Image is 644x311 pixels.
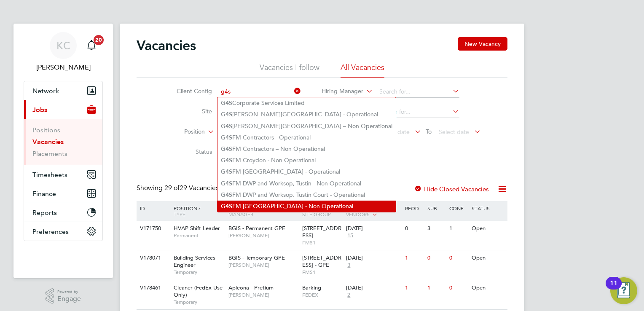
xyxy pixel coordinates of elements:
[24,119,102,165] div: Jobs
[217,132,396,143] li: FM Contractors - Operational
[221,180,232,187] b: G4S
[228,232,298,239] span: [PERSON_NAME]
[221,203,232,210] b: G4S
[447,280,469,296] div: 0
[221,99,232,107] b: G4S
[218,86,301,98] input: Search for...
[174,269,224,276] span: Temporary
[83,32,100,59] a: 20
[376,86,459,98] input: Search for...
[302,254,341,268] span: [STREET_ADDRESS] - GPE
[221,145,232,153] b: G4S
[164,107,212,115] label: Site
[24,81,102,100] button: Network
[403,201,425,215] div: Reqd
[32,171,67,179] span: Timesheets
[346,255,401,262] div: [DATE]
[32,106,47,114] span: Jobs
[302,239,342,246] span: FMS1
[425,221,447,236] div: 3
[32,228,69,236] span: Preferences
[24,100,102,119] button: Jobs
[610,283,617,294] div: 11
[138,221,167,236] div: V171750
[217,121,396,132] li: [PERSON_NAME][GEOGRAPHIC_DATA] – Non Operational
[24,249,103,263] img: fastbook-logo-retina.png
[164,87,212,95] label: Client Config
[32,126,60,134] a: Positions
[137,184,220,193] div: Showing
[221,191,232,198] b: G4S
[217,155,396,166] li: FM Croydon - Non Operational
[167,201,226,221] div: Position /
[32,209,57,217] span: Reports
[228,262,298,268] span: [PERSON_NAME]
[24,62,103,72] span: Kay Cronin
[174,254,215,268] span: Building Services Engineer
[217,166,396,177] li: FM [GEOGRAPHIC_DATA] - Operational
[403,280,425,296] div: 1
[447,201,469,215] div: Conf
[302,269,342,276] span: FMS1
[217,97,396,109] li: Corporate Services Limited
[302,292,342,298] span: FEDEX
[221,157,232,164] b: G4S
[346,232,354,239] span: 15
[458,37,507,51] button: New Vacancy
[217,109,396,120] li: [PERSON_NAME][GEOGRAPHIC_DATA] - Operational
[447,250,469,266] div: 0
[470,250,506,266] div: Open
[425,201,447,215] div: Sub
[315,87,363,96] label: Hiring Manager
[423,126,434,137] span: To
[24,184,102,203] button: Finance
[346,284,401,292] div: [DATE]
[403,221,425,236] div: 0
[24,32,103,72] a: KC[PERSON_NAME]
[32,150,67,158] a: Placements
[346,262,352,269] span: 3
[341,62,384,78] li: All Vacancies
[156,128,205,136] label: Position
[24,203,102,222] button: Reports
[346,211,370,217] span: Vendors
[94,35,104,45] span: 20
[414,185,489,193] label: Hide Closed Vacancies
[174,284,223,298] span: Cleaner (FedEx Use Only)
[610,277,637,304] button: Open Resource Center, 11 new notifications
[425,280,447,296] div: 1
[470,280,506,296] div: Open
[260,62,319,78] li: Vacancies I follow
[221,134,232,141] b: G4S
[46,288,81,304] a: Powered byEngage
[379,128,410,136] span: Select date
[32,87,59,95] span: Network
[13,24,113,278] nav: Main navigation
[57,288,81,295] span: Powered by
[217,189,396,201] li: FM DWP and Worksop, Tustin Court - Operational
[217,143,396,155] li: FM Contractors – Non Operational
[425,250,447,266] div: 0
[447,221,469,236] div: 1
[137,37,196,54] h2: Vacancies
[346,225,401,232] div: [DATE]
[217,201,396,212] li: FM [GEOGRAPHIC_DATA] - Non Operational
[174,211,185,217] span: Type
[228,211,253,217] span: Manager
[228,292,298,298] span: [PERSON_NAME]
[470,201,506,215] div: Status
[138,201,167,215] div: ID
[221,168,232,175] b: G4S
[228,225,285,232] span: BGIS - Permanent GPE
[56,40,70,51] span: KC
[164,184,219,192] span: 29 Vacancies
[221,123,232,130] b: G4S
[302,211,331,217] span: Site Group
[302,225,341,239] span: [STREET_ADDRESS]
[164,184,180,192] span: 29 of
[174,232,224,239] span: Permanent
[228,284,274,291] span: Apleona - Pretium
[164,148,212,155] label: Status
[228,254,285,261] span: BGIS - Temporary GPE
[346,292,352,299] span: 2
